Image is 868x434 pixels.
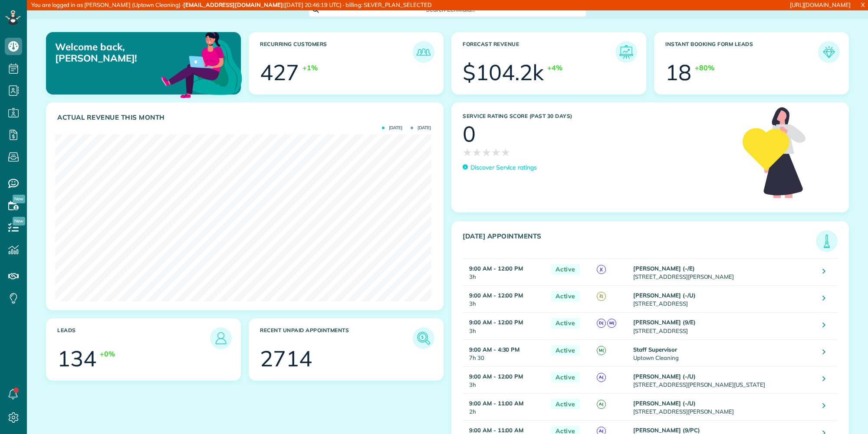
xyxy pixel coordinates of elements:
[469,373,523,380] strong: 9:00 AM - 12:00 PM
[551,399,580,410] span: Active
[469,427,523,434] strong: 9:00 AM - 11:00 AM
[463,259,547,286] td: 3h
[820,43,838,61] img: icon_form_leads-04211a6a04a5b2264e4ee56bc0799ec3eb69b7e499cbb523a139df1d13a81ae0.png
[260,41,413,63] h3: Recurring Customers
[469,265,523,272] strong: 9:00 AM - 12:00 PM
[13,195,25,203] span: New
[631,339,816,366] td: Uptown Cleaning
[100,349,115,359] div: +0%
[463,113,734,119] h3: Service Rating score (past 30 days)
[212,330,230,347] img: icon_leads-1bed01f49abd5b7fead27621c3d59655bb73ed531f8eeb49469d10e621d6b896.png
[469,400,523,407] strong: 9:00 AM - 11:00 AM
[551,291,580,302] span: Active
[463,366,547,393] td: 3h
[463,313,547,339] td: 3h
[472,145,482,160] span: ★
[631,259,816,286] td: [STREET_ADDRESS][PERSON_NAME]
[597,319,606,328] span: D(
[633,319,695,326] strong: [PERSON_NAME] (9/E)
[463,339,547,366] td: 7h 30
[463,62,544,83] div: $104.2k
[695,63,714,73] div: +80%
[631,366,816,393] td: [STREET_ADDRESS][PERSON_NAME][US_STATE]
[415,43,432,61] img: icon_recurring_customers-cf858462ba22bcd05b5a5880d41d6543d210077de5bb9ebc9590e49fd87d84ed.png
[633,400,695,407] strong: [PERSON_NAME] (-/U)
[382,126,402,130] span: [DATE]
[631,286,816,313] td: [STREET_ADDRESS]
[411,126,431,130] span: [DATE]
[633,346,677,353] strong: Staff Supervisor
[57,114,434,121] h3: Actual Revenue this month
[551,318,580,329] span: Active
[13,217,25,225] span: New
[597,373,606,382] span: A(
[633,265,694,272] strong: [PERSON_NAME] (-/E)
[260,62,299,83] div: 427
[633,427,700,434] strong: [PERSON_NAME] (9/PC)
[597,265,606,274] span: J(
[463,123,476,145] div: 0
[633,373,695,380] strong: [PERSON_NAME] (-/U)
[551,264,580,275] span: Active
[469,346,519,353] strong: 9:00 AM - 4:30 PM
[665,62,691,83] div: 18
[482,145,491,160] span: ★
[55,41,179,64] p: Welcome back, [PERSON_NAME]!
[665,41,818,63] h3: Instant Booking Form Leads
[597,346,606,355] span: M(
[160,22,244,106] img: dashboard_welcome-42a62b7d889689a78055ac9021e634bf52bae3f8056760290aed330b23ab8690.png
[469,319,523,326] strong: 9:00 AM - 12:00 PM
[260,348,312,369] div: 2714
[790,1,851,8] a: [URL][DOMAIN_NAME]
[463,41,615,63] h3: Forecast Revenue
[501,145,510,160] span: ★
[57,348,96,369] div: 134
[469,292,523,299] strong: 9:00 AM - 12:00 PM
[631,393,816,420] td: [STREET_ADDRESS][PERSON_NAME]
[463,163,537,172] a: Discover Service ratings
[633,292,695,299] strong: [PERSON_NAME] (-/U)
[551,345,580,356] span: Active
[607,319,616,328] span: M(
[415,330,432,347] img: icon_unpaid_appointments-47b8ce3997adf2238b356f14209ab4cced10bd1f174958f3ca8f1d0dd7fffeee.png
[631,313,816,339] td: [STREET_ADDRESS]
[302,63,318,73] div: +1%
[547,63,562,73] div: +4%
[57,327,210,349] h3: Leads
[551,372,580,383] span: Active
[597,292,606,301] span: Z(
[463,232,816,252] h3: [DATE] Appointments
[463,286,547,313] td: 3h
[818,232,835,250] img: icon_todays_appointments-901f7ab196bb0bea1936b74009e4eb5ffbc2d2711fa7634e0d609ed5ef32b18b.png
[491,145,501,160] span: ★
[597,400,606,409] span: A(
[470,163,537,172] p: Discover Service ratings
[260,327,413,349] h3: Recent unpaid appointments
[183,1,283,8] strong: [EMAIL_ADDRESS][DOMAIN_NAME]
[463,393,547,420] td: 2h
[618,43,635,61] img: icon_forecast_revenue-8c13a41c7ed35a8dcfafea3cbb826a0462acb37728057bba2d056411b612bbbe.png
[463,145,472,160] span: ★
